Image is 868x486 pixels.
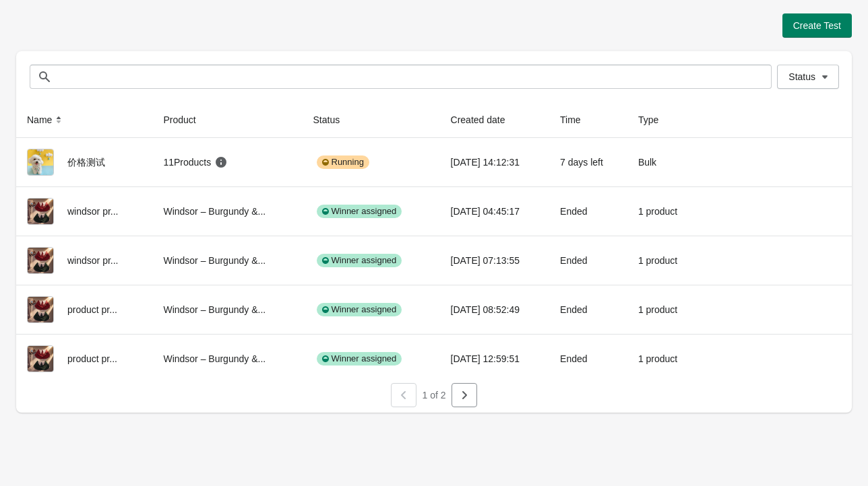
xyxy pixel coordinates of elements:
span: 1 of 2 [422,390,445,401]
button: Status [777,65,839,89]
div: Winner assigned [317,205,402,218]
div: 11 Products [163,155,228,169]
div: 1 product [638,345,690,372]
div: 1 product [638,296,690,323]
button: Time [555,108,600,132]
div: Ended [560,345,617,372]
button: Name [22,108,71,132]
span: Create Test [793,20,841,31]
div: Running [317,155,369,169]
div: 1 product [638,198,690,225]
div: Ended [560,247,617,274]
div: product pr... [27,296,142,323]
div: windsor pr... [27,247,142,274]
div: Winner assigned [317,254,402,267]
div: [DATE] 07:13:55 [451,247,539,274]
div: Windsor – Burgundy &... [163,247,291,274]
div: Winner assigned [317,303,402,316]
div: 价格测试 [27,149,142,176]
button: Create Test [782,13,852,38]
div: [DATE] 12:59:51 [451,345,539,372]
div: Winner assigned [317,352,402,366]
div: 7 days left [560,149,617,176]
div: windsor pr... [27,198,142,225]
div: Bulk [638,149,690,176]
button: Type [633,108,677,132]
div: Ended [560,296,617,323]
div: [DATE] 04:45:17 [451,198,539,225]
div: product pr... [27,345,142,372]
div: [DATE] 08:52:49 [451,296,539,323]
div: [DATE] 14:12:31 [451,149,539,176]
div: 1 product [638,247,690,274]
button: Created date [445,108,524,132]
button: Product [158,108,214,132]
span: Status [788,71,815,82]
div: Ended [560,198,617,225]
div: Windsor – Burgundy &... [163,296,291,323]
div: Windsor – Burgundy &... [163,345,291,372]
button: Status [308,108,359,132]
div: Windsor – Burgundy &... [163,198,291,225]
